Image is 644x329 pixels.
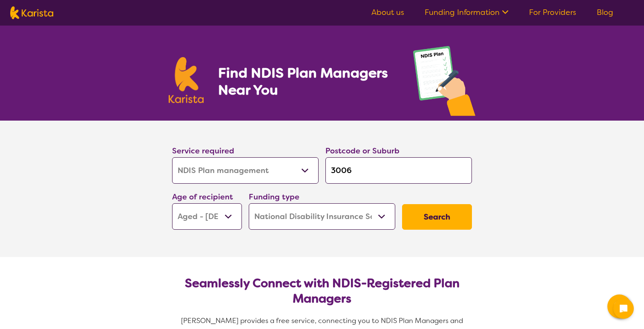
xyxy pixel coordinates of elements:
label: Age of recipient [172,192,233,202]
a: For Providers [529,7,576,17]
a: Funding Information [425,7,509,17]
label: Funding type [249,192,299,202]
img: Karista logo [169,57,204,103]
a: About us [371,7,404,17]
button: Search [402,204,472,230]
label: Postcode or Suburb [325,146,400,156]
h1: Find NDIS Plan Managers Near You [218,64,396,98]
img: Karista logo [10,6,53,19]
img: plan-management [413,46,475,121]
h2: Seamlessly Connect with NDIS-Registered Plan Managers [179,276,465,306]
input: Type [325,157,472,184]
a: Blog [597,7,613,17]
button: Channel Menu [607,294,631,318]
label: Service required [172,146,234,156]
